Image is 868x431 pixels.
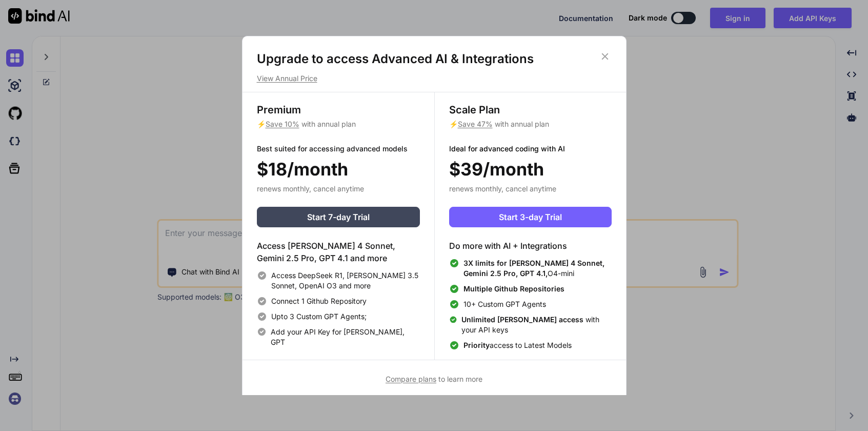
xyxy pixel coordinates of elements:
span: renews monthly, cancel anytime [257,184,364,193]
span: access to Latest Models [463,340,572,350]
span: Unlimited [PERSON_NAME] access [461,315,586,324]
span: to learn more [386,375,482,383]
h3: Premium [257,103,420,117]
h4: Do more with AI + Integrations [449,240,612,252]
span: with your API keys [461,315,612,335]
span: 10+ Custom GPT Agents [463,299,546,309]
p: View Annual Price [257,73,612,84]
span: Save 10% [266,120,299,128]
span: renews monthly, cancel anytime [449,184,556,193]
span: Save 47% [458,120,493,128]
span: Start 7-day Trial [307,211,370,223]
span: Add your API Key for [PERSON_NAME], GPT [271,327,419,347]
span: Start 3-day Trial [499,211,562,223]
button: Start 3-day Trial [449,207,612,227]
p: Best suited for accessing advanced models [257,144,420,154]
p: ⚡ with annual plan [257,119,420,129]
span: 3X limits for [PERSON_NAME] 4 Sonnet, Gemini 2.5 Pro, GPT 4.1, [463,259,604,278]
h1: Upgrade to access Advanced AI & Integrations [257,51,612,67]
span: Connect 1 Github Repository [271,296,367,306]
span: Multiple Github Repositories [463,284,564,293]
button: Start 7-day Trial [257,207,420,227]
p: Ideal for advanced coding with AI [449,144,612,154]
span: Compare plans [386,375,436,383]
h4: Access [PERSON_NAME] 4 Sonnet, Gemini 2.5 Pro, GPT 4.1 and more [257,240,420,264]
span: $39/month [449,156,544,182]
span: O4-mini [463,258,612,279]
span: Access DeepSeek R1, [PERSON_NAME] 3.5 Sonnet, OpenAI O3 and more [271,270,420,291]
span: Priority [463,341,490,349]
span: Upto 3 Custom GPT Agents; [271,311,367,322]
span: $18/month [257,156,348,182]
h3: Scale Plan [449,103,612,117]
p: ⚡ with annual plan [449,119,612,129]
